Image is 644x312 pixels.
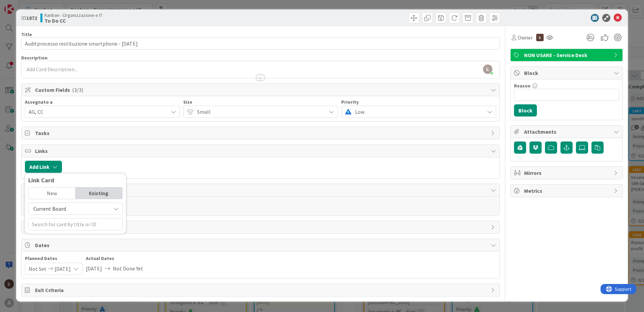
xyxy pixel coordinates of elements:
div: New [29,187,75,199]
span: Small [197,107,323,116]
span: Not Done Yet [113,263,143,274]
span: Mirrors [524,169,610,177]
input: Search for card by title or ID [28,218,123,230]
span: Current Board [33,205,66,212]
button: Add Link [25,161,62,173]
span: ( 3/3 ) [72,86,83,93]
span: Description [21,55,47,61]
span: History [35,223,487,231]
span: Kanban - Organizzazione e IT [44,12,102,18]
span: NON USARE - Service Desk [524,51,610,59]
button: Block [514,104,537,116]
div: Priority [341,100,496,104]
span: Custom Fields [35,86,487,94]
div: Link Card [28,177,123,184]
div: Existing [75,187,122,199]
span: Tasks [35,129,487,137]
span: Planned Dates [25,255,83,262]
span: Links [35,147,487,155]
span: Dates [35,241,487,249]
span: Not Set [29,263,46,275]
span: Exit Criteria [35,286,487,294]
span: [DATE] [86,263,102,274]
img: kh [536,34,544,41]
label: Reason [514,83,530,89]
label: Title [21,31,32,37]
span: Low [355,107,481,116]
span: Support [14,1,31,9]
span: Owner [518,33,533,42]
span: Metrics [524,187,610,195]
span: AG, CC [29,108,168,116]
span: Block [524,69,610,77]
span: Comments [35,186,487,194]
span: Attachments [524,128,610,136]
input: type card name here... [21,37,500,50]
div: Assegnato a [25,100,180,104]
b: To Do CC [44,18,102,23]
span: [DATE] [55,263,71,275]
span: ID [21,14,37,22]
div: Size [183,100,338,104]
img: AAcHTtd5rm-Hw59dezQYKVkaI0MZoYjvbSZnFopdN0t8vu62=s96-c [483,64,492,74]
b: 1872 [26,15,37,21]
span: Actual Dates [86,255,143,262]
